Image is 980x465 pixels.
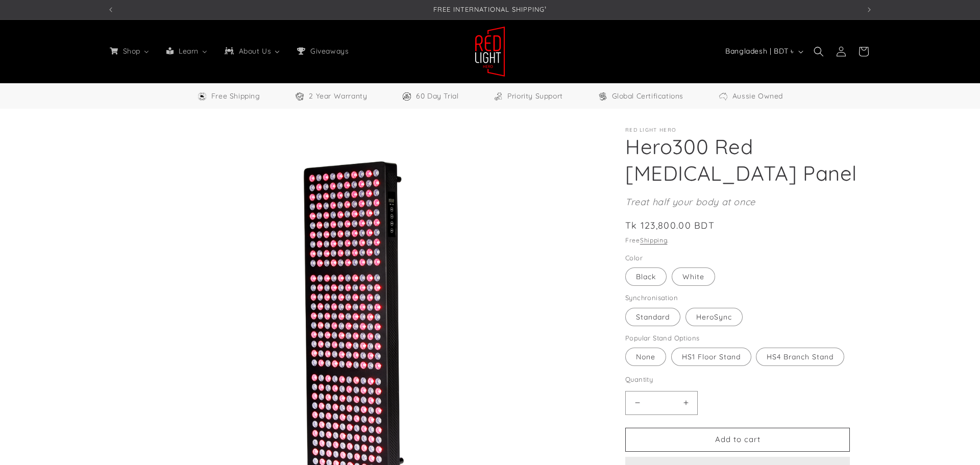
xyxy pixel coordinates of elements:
[308,46,350,56] span: Giveaways
[625,267,667,286] label: Black
[507,90,563,103] span: Priority Support
[211,90,260,103] span: Free Shipping
[640,236,668,244] a: Shipping
[237,46,273,56] span: About Us
[625,308,680,326] label: Standard
[671,348,751,366] label: HS1 Floor Stand
[288,40,356,62] a: Giveaways
[718,90,783,103] a: Aussie Owned
[158,40,216,62] a: Learn
[177,46,200,56] span: Learn
[625,218,715,232] span: Tk 123,800.00 BDT
[309,90,367,103] span: 2 Year Warranty
[493,90,563,103] a: Priority Support
[433,5,547,13] span: FREE INTERNATIONAL SHIPPING¹
[121,46,141,56] span: Shop
[725,46,794,57] span: Bangladesh | BDT ৳
[598,90,684,103] a: Global Certifications
[197,90,260,103] a: Free Worldwide Shipping
[685,308,743,326] label: HeroSync
[216,40,288,62] a: About Us
[625,375,850,385] label: Quantity
[416,90,458,103] span: 60 Day Trial
[672,267,715,286] label: White
[625,428,850,452] button: Add to cart
[625,235,873,246] div: Free .
[718,91,728,102] img: Aussie Owned Icon
[402,90,458,103] a: 60 Day Trial
[493,91,503,102] img: Support Icon
[732,90,783,103] span: Aussie Owned
[625,133,873,186] h1: Hero300 Red [MEDICAL_DATA] Panel
[612,90,684,103] span: Global Certifications
[625,196,755,208] em: Treat half your body at once
[475,26,505,77] img: Red Light Hero
[625,293,679,303] legend: Synchronisation
[598,91,608,102] img: Certifications Icon
[402,91,412,102] img: Trial Icon
[719,42,807,61] button: Bangladesh | BDT ৳
[625,253,644,263] legend: Color
[625,127,873,133] p: Red Light Hero
[101,40,158,62] a: Shop
[625,348,666,366] label: None
[295,90,367,103] a: 2 Year Warranty
[295,91,305,102] img: Warranty Icon
[197,91,207,102] img: Free Shipping Icon
[625,333,700,344] legend: Popular Stand Options
[807,40,830,63] summary: Search
[756,348,844,366] label: HS4 Branch Stand
[471,22,509,81] a: Red Light Hero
